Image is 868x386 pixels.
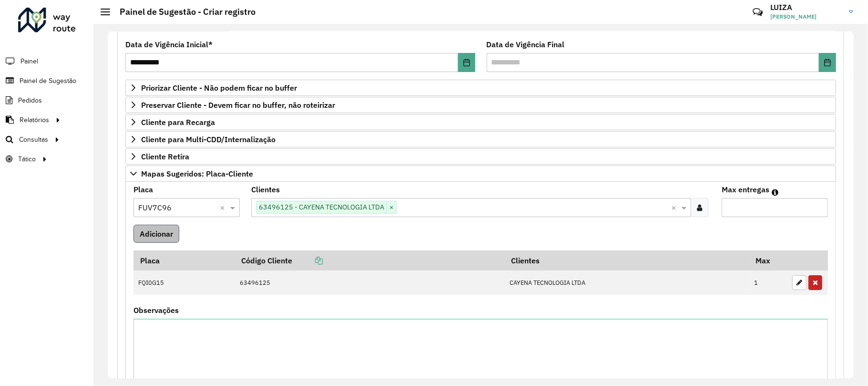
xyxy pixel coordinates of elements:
a: Mapas Sugeridos: Placa-Cliente [125,166,836,182]
h2: Painel de Sugestão - Criar registro [110,7,255,17]
label: Max entregas [722,184,769,195]
td: 1 [749,271,787,295]
label: Clientes [251,184,280,195]
a: Cliente para Recarga [125,114,836,130]
th: Max [749,250,787,271]
span: [PERSON_NAME] [770,12,842,21]
th: Código Cliente [235,250,504,271]
th: Placa [133,250,235,271]
span: Painel de Sugestão [20,76,76,86]
span: 63496125 - CAYENA TECNOLOGIA LTDA [256,201,387,213]
label: Data de Vigência Inicial [125,39,213,50]
span: Cliente para Recarga [141,118,215,126]
a: Copiar [292,256,323,265]
span: Priorizar Cliente - Não podem ficar no buffer [141,84,297,92]
span: Mapas Sugeridos: Placa-Cliente [141,170,253,177]
h3: LUIZA [770,3,842,12]
a: Cliente Retira [125,148,836,165]
td: FQI0G15 [133,271,235,295]
span: × [387,202,396,213]
button: Choose Date [819,53,836,72]
span: Tático [18,154,36,164]
th: Clientes [504,250,749,271]
span: Cliente Retira [141,153,189,160]
button: Choose Date [458,53,475,72]
label: Placa [133,184,153,195]
a: Preservar Cliente - Devem ficar no buffer, não roteirizar [125,97,836,113]
td: 63496125 [235,271,504,295]
span: Clear all [220,202,228,213]
label: Data de Vigência Final [487,39,565,50]
em: Máximo de clientes que serão colocados na mesma rota com os clientes informados [772,188,778,196]
a: Contato Rápido [747,2,768,22]
span: Preservar Cliente - Devem ficar no buffer, não roteirizar [141,101,335,109]
span: Consultas [19,135,48,145]
span: Relatórios [20,115,49,125]
span: Clear all [671,202,679,213]
span: Cliente para Multi-CDD/Internalização [141,136,276,143]
span: Pedidos [18,95,42,105]
button: Adicionar [133,225,179,243]
label: Observações [133,304,179,316]
td: CAYENA TECNOLOGIA LTDA [504,271,749,295]
span: Painel [20,56,38,66]
a: Cliente para Multi-CDD/Internalização [125,131,836,147]
a: Priorizar Cliente - Não podem ficar no buffer [125,80,836,96]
